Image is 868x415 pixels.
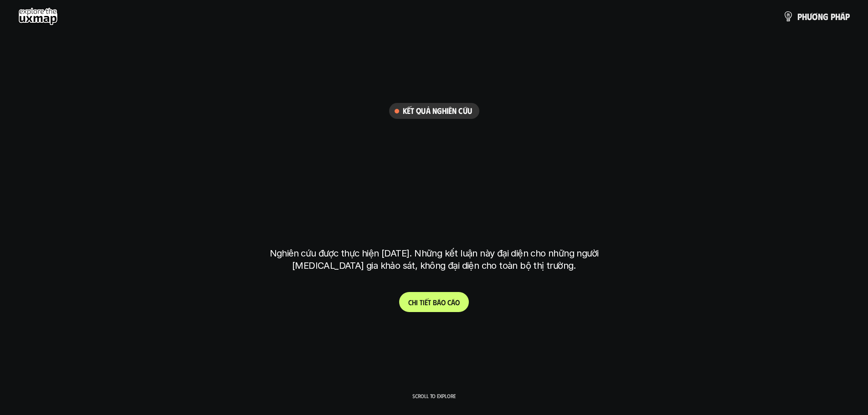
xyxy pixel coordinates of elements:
[807,11,812,21] span: ư
[416,298,418,307] span: i
[840,11,845,21] span: á
[818,11,823,21] span: n
[408,298,412,307] span: C
[783,7,850,26] a: phươngpháp
[433,298,437,307] span: b
[451,298,455,307] span: á
[268,128,601,166] h1: phạm vi công việc của
[428,298,431,307] span: t
[403,106,472,116] h6: Kết quả nghiên cứu
[797,11,802,21] span: p
[272,200,596,238] h1: tại [GEOGRAPHIC_DATA]
[835,11,840,21] span: h
[399,292,469,312] a: Chitiếtbáocáo
[412,298,416,307] span: h
[420,298,423,307] span: t
[823,11,828,21] span: g
[845,11,850,21] span: p
[802,11,807,21] span: h
[441,298,446,307] span: o
[831,11,835,21] span: p
[455,298,460,307] span: o
[412,393,456,399] p: Scroll to explore
[812,11,818,21] span: ơ
[423,298,425,307] span: i
[437,298,441,307] span: á
[447,298,451,307] span: c
[263,247,605,272] p: Nghiên cứu được thực hiện [DATE]. Những kết luận này đại diện cho những người [MEDICAL_DATA] gia ...
[425,298,428,307] span: ế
